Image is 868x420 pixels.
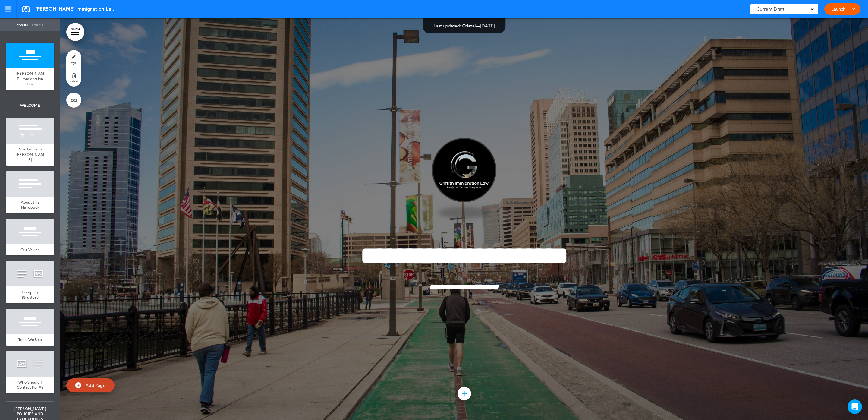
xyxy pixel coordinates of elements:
a: Who Should I Contact For X? [6,377,54,393]
img: 1749251460787-1.png [432,138,496,225]
div: Open Intercom Messenger [848,399,862,414]
span: WELCOME [6,98,54,113]
a: [PERSON_NAME] Immigration Law [6,68,54,90]
a: About this Handbook [6,197,54,213]
a: delete [66,68,81,87]
span: [PERSON_NAME] Immigration Law [16,71,44,87]
a: Our Values [6,244,54,256]
span: [PERSON_NAME] Immigration Law HandBook [36,6,117,12]
span: About this Handbook [21,200,40,210]
a: MENU [66,23,84,41]
a: A letter from [PERSON_NAME] [6,144,54,166]
span: Who Should I Contact For X? [17,380,43,390]
span: Add Page [86,383,105,388]
span: Current Draft [756,5,784,13]
span: [DATE] [480,23,495,29]
span: A letter from [PERSON_NAME] [16,147,44,162]
a: Add Page [66,378,115,393]
a: Launch [829,3,848,15]
span: Cristal [462,23,476,29]
a: style [66,50,81,68]
a: Company Structure [6,286,54,303]
span: Tools We Use [18,337,42,342]
a: Tools We Use [6,334,54,346]
img: add.svg [75,382,81,388]
a: Theme [30,18,45,31]
span: Our Values [20,247,40,252]
div: — [434,24,495,28]
span: Last updated: [434,23,461,29]
span: style [71,61,77,65]
span: delete [70,79,78,83]
a: Pages [15,18,30,31]
span: Company Structure [22,289,39,300]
